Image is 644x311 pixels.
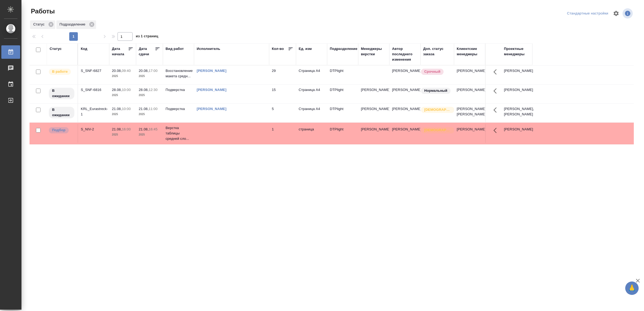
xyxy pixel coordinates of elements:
p: 2025 [112,93,133,98]
td: [PERSON_NAME], [PERSON_NAME] [454,104,485,122]
td: 1 [269,124,296,143]
p: 28.08, [139,88,149,92]
button: 🙏 [625,281,639,295]
div: Исполнитель [197,46,220,52]
td: [PERSON_NAME] [389,104,420,122]
p: Нормальный [424,88,447,93]
div: Статус [30,20,55,29]
p: 2025 [112,74,133,79]
div: S_SNF-6816 [81,87,107,93]
span: из 1 страниц [136,33,158,41]
p: Подбор [52,127,65,133]
div: Исполнитель назначен, приступать к работе пока рано [48,106,75,119]
p: 10:00 [122,107,131,111]
p: 17:00 [149,69,158,73]
p: Подверстка [166,106,191,112]
div: Вид работ [166,46,184,52]
td: [PERSON_NAME] [501,85,532,103]
td: DTPlight [327,65,358,84]
p: 11:00 [149,107,158,111]
p: Верстка таблицы средней сло... [166,125,191,141]
a: [PERSON_NAME] [197,88,226,92]
span: 🙏 [627,283,636,294]
p: 2025 [139,93,160,98]
td: 15 [269,85,296,103]
div: Исполнитель назначен, приступать к работе пока рано [48,87,75,100]
p: Статус [33,22,46,27]
span: Настроить таблицу [610,7,623,20]
a: [PERSON_NAME] [197,69,226,73]
p: 16:45 [149,127,158,131]
div: Можно подбирать исполнителей [48,127,75,134]
div: Исполнитель выполняет работу [48,68,75,75]
p: 09:40 [122,69,131,73]
div: Подразделение [56,20,96,29]
td: [PERSON_NAME] [501,124,532,143]
p: 21.08, [112,127,122,131]
div: Статус [50,46,62,52]
td: [PERSON_NAME] [501,65,532,84]
div: Код [81,46,87,52]
td: [PERSON_NAME] [454,65,485,84]
td: Страница А4 [296,65,327,84]
td: [PERSON_NAME] [389,65,420,84]
p: 2025 [139,74,160,79]
a: [PERSON_NAME] [197,107,226,111]
div: KRL_Eurastreck-1 [81,106,107,117]
p: Восстановление макета средн... [166,68,191,79]
p: 21.08, [112,107,122,111]
p: В ожидании [52,107,71,118]
p: 2025 [139,112,160,117]
p: [DEMOGRAPHIC_DATA] [424,107,451,112]
td: [PERSON_NAME] [389,85,420,103]
p: 2025 [139,132,160,137]
td: Страница А4 [296,85,327,103]
p: 12:30 [149,88,158,92]
td: [PERSON_NAME] [454,124,485,143]
p: 20.08, [112,69,122,73]
p: [DEMOGRAPHIC_DATA] [424,127,451,133]
button: Здесь прячутся важные кнопки [490,104,503,116]
div: Менеджеры верстки [361,46,387,57]
div: Дата сдачи [139,46,155,57]
div: S_SNF-6827 [81,68,107,74]
td: 5 [269,104,296,122]
p: 10:00 [122,88,131,92]
p: 20.08, [139,69,149,73]
div: Дата начала [112,46,128,57]
span: Посмотреть информацию [623,8,634,19]
td: [PERSON_NAME] [454,85,485,103]
div: Клиентские менеджеры [457,46,482,57]
p: В работе [52,69,68,74]
p: 2025 [112,112,133,117]
p: 2025 [112,132,133,137]
div: Подразделение [330,46,357,52]
div: Автор последнего изменения [392,46,418,62]
p: 16:00 [122,127,131,131]
p: 21.08, [139,127,149,131]
td: страница [296,124,327,143]
span: Работы [30,7,55,16]
button: Здесь прячутся важные кнопки [490,124,503,137]
p: [PERSON_NAME] [361,106,387,112]
p: 28.08, [112,88,122,92]
td: Страница А4 [296,104,327,122]
div: Кол-во [272,46,284,52]
p: Подверстка [166,87,191,93]
div: split button [566,9,610,18]
div: Доп. статус заказа [423,46,451,57]
p: [PERSON_NAME], [PERSON_NAME] [504,106,530,117]
p: Срочный [424,69,440,74]
p: В ожидании [52,88,71,99]
td: DTPlight [327,124,358,143]
td: [PERSON_NAME] [389,124,420,143]
button: Здесь прячутся важные кнопки [490,85,503,97]
p: [PERSON_NAME] [361,87,387,93]
td: DTPlight [327,104,358,122]
p: 21.08, [139,107,149,111]
p: [PERSON_NAME] [361,127,387,132]
button: Здесь прячутся важные кнопки [490,65,503,78]
div: Ед. изм [299,46,312,52]
div: Проектные менеджеры [504,46,530,57]
div: S_NIV-2 [81,127,107,132]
